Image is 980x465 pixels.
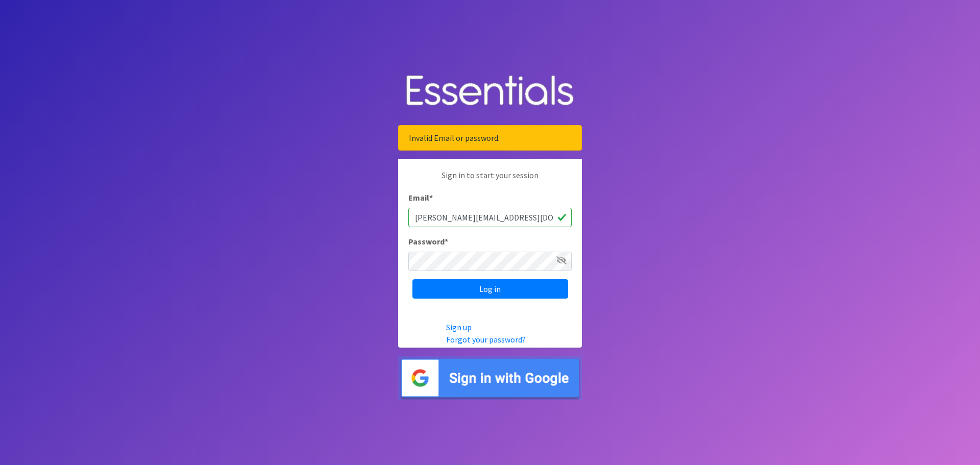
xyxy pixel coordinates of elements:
abbr: required [429,192,433,203]
a: Forgot your password? [446,334,526,345]
a: Sign up [446,322,472,332]
img: Sign in with Google [398,356,582,400]
div: Invalid Email or password. [398,125,582,151]
p: Sign in to start your session [408,169,572,191]
input: Log in [412,279,568,299]
label: Email [408,191,433,204]
img: Human Essentials [398,65,582,117]
abbr: required [445,236,448,247]
label: Password [408,235,448,248]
